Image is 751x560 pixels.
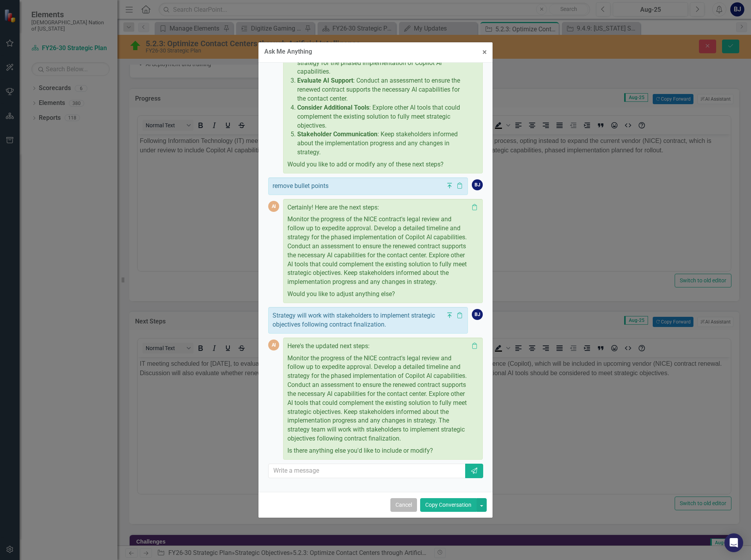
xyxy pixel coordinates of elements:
[287,159,469,169] p: Would you like to add or modify any of these next steps?
[390,498,417,512] button: Cancel
[287,352,469,445] p: Monitor the progress of the NICE contract's legal review and follow up to expedite approval. Deve...
[297,104,369,111] strong: Consider Additional Tools
[482,47,487,57] span: ×
[472,179,483,190] div: BJ
[287,342,469,352] p: Here's the updated next steps:
[472,309,483,320] div: BJ
[287,213,469,288] p: Monitor the progress of the NICE contract's legal review and follow up to expedite approval. Deve...
[264,48,312,55] div: Ask Me Anything
[297,50,469,77] p: : Develop a detailed timeline and strategy for the phased implementation of Copilot AI capabilities.
[273,311,446,329] p: Strategy will work with stakeholders to implement strategic objectives following contract finaliz...
[420,498,477,512] button: Copy Conversation
[287,288,469,299] p: Would you like to adjust anything else?
[273,182,446,191] p: remove bullet points
[2,2,591,21] p: Following Information Technology (IT) meeting held on [DATE], decision was made to discontinue th...
[2,2,591,21] p: IT meeting scheduled for [DATE], to evaluate technical and operational requirements for implement...
[268,340,279,350] div: AI
[297,77,353,84] strong: Evaluate AI Support
[287,445,469,455] p: Is there anything else you'd like to include or modify?
[287,203,469,214] p: Certainly! Here are the next steps:
[297,76,469,103] p: : Conduct an assessment to ensure the renewed contract supports the necessary AI capabilities for...
[297,103,469,130] p: : Explore other AI tools that could complement the existing solution to fully meet strategic obje...
[268,464,466,478] input: Write a message
[268,201,279,212] div: AI
[724,533,743,552] div: Open Intercom Messenger
[297,130,377,138] strong: Stakeholder Communication
[297,130,469,157] p: : Keep stakeholders informed about the implementation progress and any changes in strategy.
